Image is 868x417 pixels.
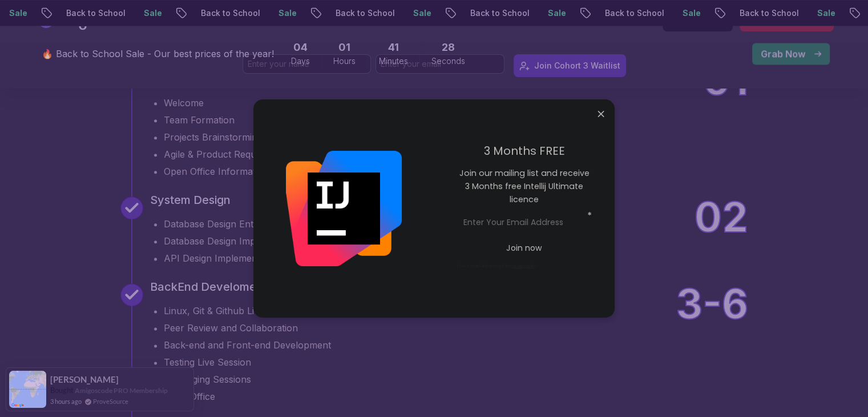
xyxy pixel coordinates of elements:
[9,371,46,408] img: provesource social proof notification image
[164,321,331,335] li: Peer Review and Collaboration
[134,7,171,19] p: Sale
[164,165,534,178] li: Open Office Information
[164,147,534,161] li: Agile & Product Requirement Document (PRD) Live Session
[695,197,748,265] div: 02
[730,7,808,19] p: Back to School
[673,7,709,19] p: Sale
[442,39,455,55] span: 28 Seconds
[164,390,331,403] li: Open Office
[595,7,673,19] p: Back to School
[164,338,331,352] li: Back-end and Front-end Development
[293,39,308,55] span: 4 Days
[50,386,74,395] span: Bought
[191,7,269,19] p: Back to School
[164,355,331,369] li: Testing Live Session
[761,47,805,61] p: Grab Now
[538,7,575,19] p: Sale
[338,39,350,55] span: 1 Hours
[75,386,168,395] a: Amigoscode PRO Membership
[150,192,231,208] p: System Design
[164,217,442,231] li: Database Design Entity Relationship Diagram (ERD) Live Session
[164,304,331,318] li: Linux, Git & Github Live Session
[164,130,534,144] li: Projects Brainstorming Session
[42,47,274,61] p: 🔥 Back to School Sale - Our best prices of the year!
[461,7,538,19] p: Back to School
[388,39,399,55] span: 41 Minutes
[93,396,128,406] a: ProveSource
[291,55,310,67] span: Days
[703,59,748,178] div: 01
[403,7,440,19] p: Sale
[676,283,748,403] div: 3-6
[808,7,844,19] p: Sale
[56,7,134,19] p: Back to School
[150,279,267,295] p: BackEnd Develoment
[269,7,305,19] p: Sale
[164,372,331,386] li: Debugging Sessions
[164,234,442,248] li: Database Design Implementation
[50,396,82,406] span: 3 hours ago
[164,96,534,110] li: Welcome
[50,375,119,384] span: [PERSON_NAME]
[431,55,465,67] span: Seconds
[164,251,442,265] li: API Design Implementation
[326,7,403,19] p: Back to School
[333,55,356,67] span: Hours
[379,55,408,67] span: Minutes
[164,113,534,127] li: Team Formation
